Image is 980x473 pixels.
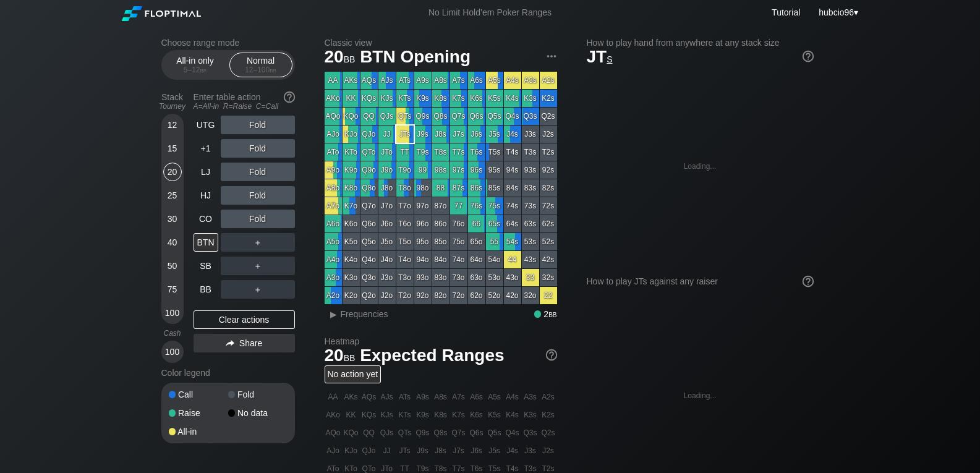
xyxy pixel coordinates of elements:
[343,197,360,215] div: K7o
[432,388,450,406] div: A8s
[468,179,485,197] div: 86s
[378,269,396,286] div: J3o
[468,442,485,459] div: J6s
[396,108,414,125] div: QTs
[344,350,356,364] span: bb
[343,251,360,268] div: K4o
[396,251,414,268] div: T4o
[432,424,450,441] div: Q8s
[360,406,378,424] div: KQs
[360,442,378,459] div: QJo
[504,442,521,459] div: J4s
[360,161,378,179] div: Q9o
[343,72,360,89] div: AKs
[468,161,485,179] div: 96s
[194,334,295,352] div: Share
[468,90,485,107] div: K6s
[450,161,467,179] div: 97s
[396,406,414,424] div: KTs
[325,251,342,268] div: A4o
[432,251,450,268] div: 84o
[221,280,295,299] div: ＋
[587,38,814,48] h2: How to play hand from anywhere at any stack size
[486,388,503,406] div: A5s
[283,90,296,104] img: help.32db89a4.svg
[486,233,503,250] div: 55
[486,197,503,215] div: 75s
[522,197,539,215] div: 73s
[228,409,288,417] div: No data
[414,388,432,406] div: A9s
[486,424,503,441] div: Q5s
[326,307,342,322] div: ▸
[450,126,467,143] div: J7s
[156,329,189,338] div: Cash
[468,72,485,89] div: A6s
[486,108,503,125] div: Q5s
[450,406,467,424] div: K7s
[221,163,295,181] div: Fold
[163,304,182,322] div: 100
[221,233,295,252] div: ＋
[396,143,414,161] div: TT
[414,269,432,286] div: 93o
[468,251,485,268] div: 64o
[325,161,342,179] div: A9o
[194,257,218,275] div: SB
[522,90,539,107] div: K3s
[360,388,378,406] div: AQs
[161,38,295,48] h2: Choose range mode
[396,72,414,89] div: ATs
[235,66,287,74] div: 12 – 100
[540,251,557,268] div: 42s
[468,108,485,125] div: Q6s
[396,215,414,232] div: T6o
[360,269,378,286] div: Q3o
[545,348,558,362] img: help.32db89a4.svg
[504,143,521,161] div: T4s
[325,233,342,250] div: A5o
[801,275,815,288] img: help.32db89a4.svg
[360,287,378,304] div: Q2o
[325,72,342,89] div: AA
[167,53,224,77] div: All-in only
[325,143,342,161] div: ATo
[540,388,557,406] div: A2s
[468,233,485,250] div: 65o
[414,108,432,125] div: Q9s
[432,406,450,424] div: K8s
[522,251,539,268] div: 43s
[450,197,467,215] div: 77
[378,287,396,304] div: J2o
[504,251,521,268] div: 44
[343,233,360,250] div: K5o
[414,161,432,179] div: 99
[548,309,556,319] span: bb
[163,210,182,228] div: 30
[540,233,557,250] div: 52s
[534,309,557,319] div: 2
[378,406,396,424] div: KJs
[540,126,557,143] div: J2s
[772,7,800,17] a: Tutorial
[414,197,432,215] div: 97o
[396,197,414,215] div: T7o
[504,424,521,441] div: Q4s
[325,90,342,107] div: AKo
[396,388,414,406] div: ATs
[468,287,485,304] div: 62o
[486,126,503,143] div: J5s
[486,406,503,424] div: K5s
[343,388,360,406] div: AKs
[468,406,485,424] div: K6s
[378,424,396,441] div: QJs
[450,90,467,107] div: K7s
[325,287,342,304] div: A2o
[360,424,378,441] div: QQ
[360,179,378,197] div: Q8o
[540,90,557,107] div: K2s
[343,442,360,459] div: KJo
[396,269,414,286] div: T3o
[343,215,360,232] div: K6o
[163,186,182,205] div: 25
